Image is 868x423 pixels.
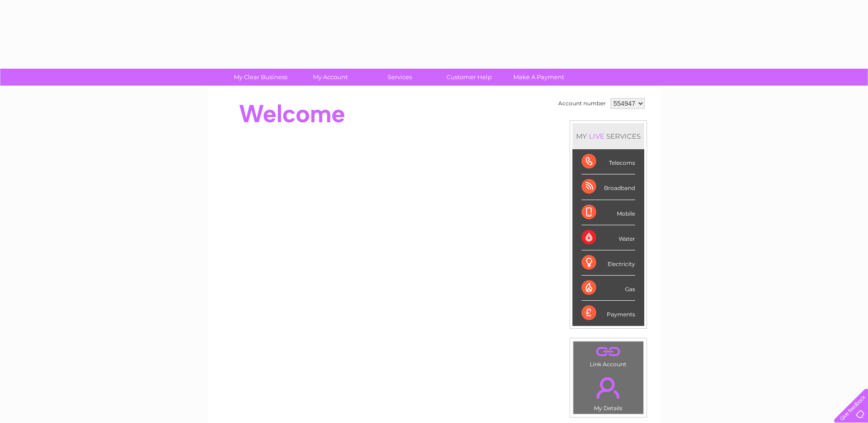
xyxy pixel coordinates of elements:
div: Water [582,225,635,250]
a: My Clear Business [223,69,298,86]
div: Electricity [582,250,635,276]
a: . [576,372,641,404]
td: Account number [556,96,608,111]
td: Link Account [573,341,644,370]
div: MY SERVICES [572,123,644,149]
a: Customer Help [431,69,507,86]
a: Services [362,69,437,86]
div: Gas [582,276,635,301]
a: . [576,344,641,360]
a: My Account [292,69,368,86]
div: Mobile [582,200,635,225]
div: Payments [582,301,635,325]
td: My Details [573,369,644,414]
a: Make A Payment [501,69,577,86]
div: Broadband [582,174,635,200]
div: Telecoms [582,149,635,174]
div: LIVE [587,132,606,141]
